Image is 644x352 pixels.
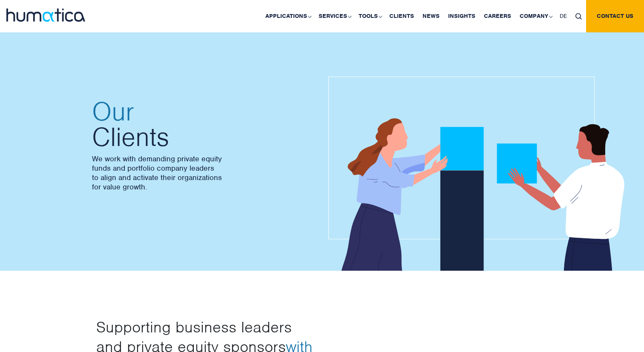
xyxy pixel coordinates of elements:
h2: Clients [92,99,313,150]
img: search_icon [575,13,582,20]
span: DE [560,12,567,20]
span: Our [92,99,313,124]
img: logo [6,9,85,22]
img: about_banner1 [328,77,635,272]
p: We work with demanding private equity funds and portfolio company leaders to align and activate t... [92,154,313,192]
